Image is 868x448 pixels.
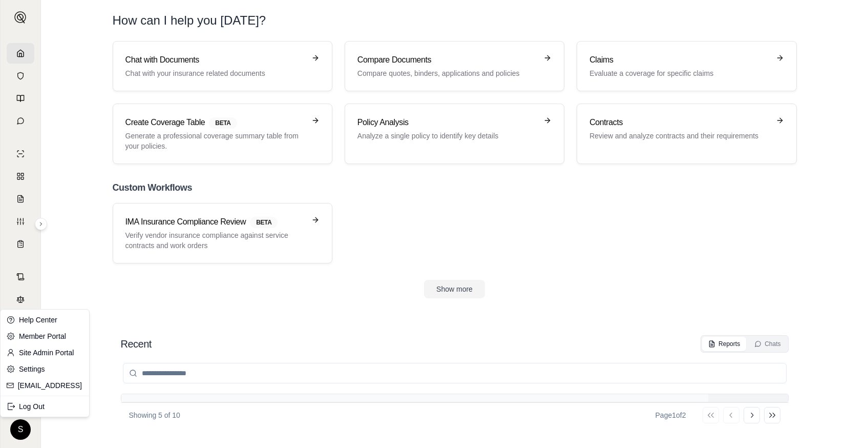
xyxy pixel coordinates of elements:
a: Help Center [3,312,87,328]
a: Member Portal [3,328,87,344]
a: Site Admin Portal [3,344,87,361]
div: Log Out [3,398,87,415]
a: Settings [3,361,87,377]
a: [EMAIL_ADDRESS] [18,380,83,391]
